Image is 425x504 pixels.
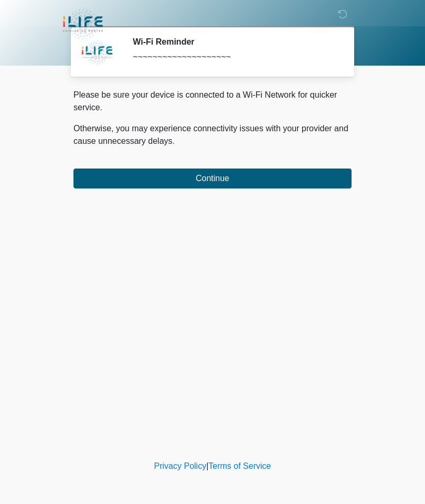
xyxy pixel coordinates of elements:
[81,37,113,68] img: Agent Avatar
[133,51,336,64] div: ~~~~~~~~~~~~~~~~~~~~
[154,461,207,470] a: Privacy Policy
[73,169,352,188] button: Continue
[73,89,352,114] p: Please be sure your device is connected to a Wi-Fi Network for quicker service.
[206,461,208,470] a: |
[63,8,103,41] img: iLIFE Anti-Aging Center Logo
[73,122,352,148] p: Otherwise, you may experience connectivity issues with your provider and cause unnecessary delays
[208,461,271,470] a: Terms of Service
[173,136,175,145] span: .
